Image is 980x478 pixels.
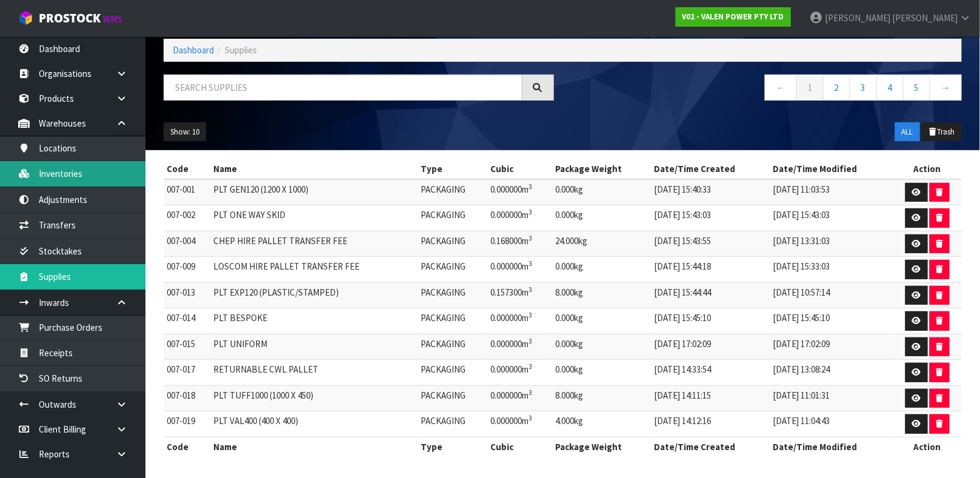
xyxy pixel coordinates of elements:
td: [DATE] 15:43:03 [770,205,893,231]
th: Date/Time Created [652,437,770,456]
sup: 3 [528,311,532,319]
sup: 3 [528,259,532,268]
td: 007-001 [164,179,211,205]
td: [DATE] 15:44:18 [652,257,770,283]
td: 0.000000m [487,179,553,205]
td: PLT UNIFORM [211,334,418,360]
td: PLT ONE WAY SKID [211,205,418,231]
td: PLT TUFF1000 (1000 X 450) [211,385,418,411]
td: [DATE] 17:02:09 [770,334,893,360]
td: LOSCOM HIRE PALLET TRANSFER FEE [211,257,418,283]
td: 0.000kg [552,360,651,386]
sup: 3 [528,234,532,242]
th: Code [164,437,211,456]
img: cube-alt.png [18,10,33,25]
td: PACKAGING [418,385,487,411]
td: 007-009 [164,257,211,283]
td: 007-015 [164,334,211,360]
th: Type [418,437,487,456]
td: RETURNABLE CWL PALLET [211,360,418,386]
nav: Page navigation [572,75,962,104]
td: 007-017 [164,360,211,386]
input: Search supplies [164,75,522,101]
td: 007-002 [164,205,211,231]
button: Trash [921,122,962,142]
td: 0.000kg [552,257,651,283]
a: → [930,75,962,101]
td: [DATE] 10:57:14 [770,282,893,308]
td: PLT EXP120 (PLASTIC/STAMPED) [211,282,418,308]
th: Action [893,437,962,456]
sup: 3 [528,208,532,216]
a: 2 [823,75,850,101]
span: [PERSON_NAME] [892,12,958,24]
td: 0.000kg [552,179,651,205]
sup: 3 [528,182,532,191]
button: ALL [895,122,920,142]
span: [PERSON_NAME] [825,12,890,24]
td: PLT GEN120 (1200 X 1000) [211,179,418,205]
td: 007-014 [164,308,211,334]
td: [DATE] 17:02:09 [652,334,770,360]
td: [DATE] 15:40:33 [652,179,770,205]
strong: V02 - VALEN POWER PTY LTD [682,12,784,22]
a: 4 [876,75,904,101]
td: 0.000kg [552,334,651,360]
td: 0.000000m [487,385,553,411]
th: Code [164,159,211,179]
td: PLT BESPOKE [211,308,418,334]
td: 0.000kg [552,205,651,231]
td: [DATE] 14:33:54 [652,360,770,386]
th: Date/Time Modified [770,159,893,179]
th: Cubic [487,437,553,456]
td: [DATE] 11:03:53 [770,179,893,205]
sup: 3 [528,337,532,345]
td: [DATE] 11:04:43 [770,411,893,437]
td: [DATE] 15:45:10 [652,308,770,334]
td: [DATE] 13:31:03 [770,231,893,257]
td: PLT VAL400 (400 X 400) [211,411,418,437]
td: 0.000000m [487,308,553,334]
td: 0.000000m [487,334,553,360]
td: [DATE] 14:11:15 [652,385,770,411]
th: Package Weight [552,159,651,179]
sup: 3 [528,388,532,397]
a: 3 [850,75,877,101]
td: 007-019 [164,411,211,437]
td: [DATE] 15:33:03 [770,257,893,283]
td: 007-004 [164,231,211,257]
td: CHEP HIRE PALLET TRANSFER FEE [211,231,418,257]
td: PACKAGING [418,205,487,231]
td: PACKAGING [418,360,487,386]
td: 007-013 [164,282,211,308]
td: 0.000000m [487,411,553,437]
td: [DATE] 11:01:31 [770,385,893,411]
th: Date/Time Modified [770,437,893,456]
td: PACKAGING [418,257,487,283]
td: 8.000kg [552,385,651,411]
sup: 3 [528,285,532,294]
small: WMS [103,13,122,25]
sup: 3 [528,414,532,422]
td: 8.000kg [552,282,651,308]
th: Type [418,159,487,179]
button: Show: 10 [164,122,206,142]
td: 0.000kg [552,308,651,334]
th: Package Weight [552,437,651,456]
a: 1 [796,75,824,101]
a: ← [765,75,797,101]
a: 5 [903,75,930,101]
td: [DATE] 15:43:55 [652,231,770,257]
td: [DATE] 15:45:10 [770,308,893,334]
td: PACKAGING [418,334,487,360]
a: Dashboard [173,44,214,56]
sup: 3 [528,362,532,371]
td: 4.000kg [552,411,651,437]
th: Date/Time Created [652,159,770,179]
td: PACKAGING [418,179,487,205]
td: 0.000000m [487,257,553,283]
td: 0.000000m [487,205,553,231]
th: Name [211,159,418,179]
th: Cubic [487,159,553,179]
td: [DATE] 15:43:03 [652,205,770,231]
